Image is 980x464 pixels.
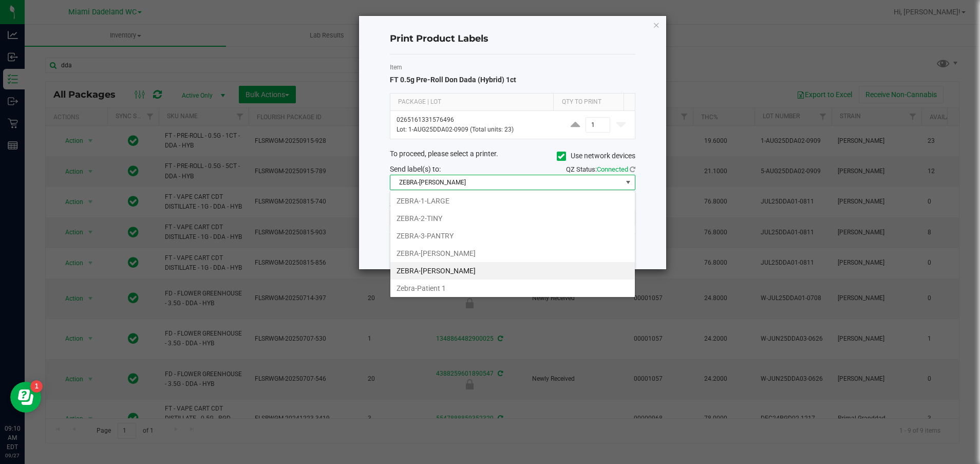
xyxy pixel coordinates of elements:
li: ZEBRA-3-PANTRY [390,227,635,245]
iframe: Resource center unread badge [30,380,43,393]
th: Qty to Print [553,94,623,111]
iframe: Resource center [10,382,41,413]
span: QZ Status: [566,165,635,173]
li: Zebra-Patient 1 [390,280,635,297]
div: To proceed, please select a printer. [382,149,643,164]
th: Package | Lot [390,94,554,111]
p: Lot: 1-AUG25DDA02-0909 (Total units: 23) [397,125,555,135]
h4: Print Product Labels [390,32,635,46]
span: ZEBRA-[PERSON_NAME] [390,175,622,190]
div: Select a label template. [382,199,643,210]
span: FT 0.5g Pre-Roll Don Dada (Hybrid) 1ct [390,76,516,84]
li: ZEBRA-1-LARGE [390,192,635,210]
p: 0265161331576496 [397,115,555,125]
li: ZEBRA-[PERSON_NAME] [390,262,635,280]
li: ZEBRA-2-TINY [390,210,635,227]
label: Use network devices [557,151,635,161]
li: ZEBRA-[PERSON_NAME] [390,245,635,262]
label: Item [390,63,635,72]
span: Send label(s) to: [390,165,441,173]
span: Connected [597,165,628,173]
